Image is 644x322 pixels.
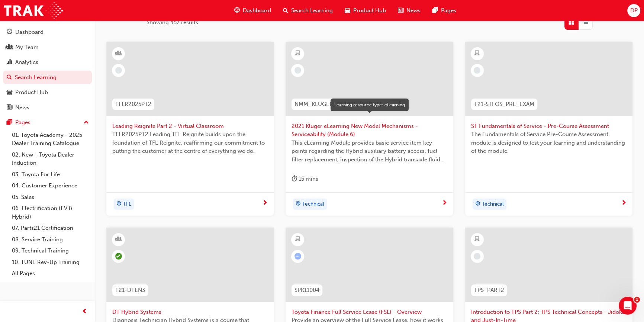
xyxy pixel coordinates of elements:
[294,286,319,294] span: SPK11004
[294,100,390,109] span: NMM_KLUGER_062021_MODULE_6
[345,6,350,15] span: car-icon
[3,25,92,39] a: Dashboard
[474,253,480,260] span: learningRecordVerb_NONE-icon
[292,122,447,139] span: 2021 Kluger eLearning New Model Mechanisms - Serviceability (Module 6)
[15,58,38,67] div: Analytics
[115,67,122,74] span: learningRecordVerb_NONE-icon
[398,6,403,15] span: news-icon
[292,139,447,164] span: This eLearning Module provides basic service item key points regarding the Hybrid auxiliary batte...
[116,199,122,209] span: target-icon
[392,3,426,18] a: news-iconNews
[471,130,627,155] span: The Fundamentals of Service Pre-Course Assessment module is designed to test your learning and un...
[115,286,145,294] span: T21-DTEN3
[296,199,301,209] span: target-icon
[15,88,48,97] div: Product Hub
[15,103,29,112] div: News
[474,286,504,294] span: TPS_PART2
[9,245,92,257] a: 09. Technical Training
[426,3,462,18] a: pages-iconPages
[277,3,339,18] a: search-iconSearch Learning
[474,49,480,58] span: learningResourceType_ELEARNING-icon
[84,118,89,128] span: up-icon
[3,71,92,84] a: Search Learning
[294,67,301,74] span: learningRecordVerb_NONE-icon
[331,99,409,111] div: Learning resource type: eLearning
[3,41,92,54] a: My Team
[116,235,121,244] span: learningResourceType_INSTRUCTOR_LED-icon
[3,116,92,129] button: Pages
[432,6,438,15] span: pages-icon
[9,234,92,245] a: 08. Service Training
[106,42,274,216] a: TFLR2025PT2Leading Reignite Part 2 - Virtual ClassroomTFLR2025PT2 Leading TFL Reignite builds upo...
[116,49,121,58] span: learningResourceType_INSTRUCTOR_LED-icon
[292,308,447,316] span: Toyota Finance Full Service Lease (FSL) - Overview
[115,100,151,109] span: TFLR2025PT2
[243,6,271,15] span: Dashboard
[406,6,421,15] span: News
[3,101,92,115] a: News
[112,308,268,316] span: DT Hybrid Systems
[7,59,12,66] span: chart-icon
[4,2,63,19] img: Trak
[292,174,318,184] div: 15 mins
[475,199,480,209] span: target-icon
[9,203,92,222] a: 06. Electrification (EV & Hybrid)
[7,44,12,51] span: people-icon
[15,43,39,52] div: My Team
[295,49,300,58] span: learningResourceType_ELEARNING-icon
[619,297,637,315] iframe: Intercom live chat
[286,42,453,216] a: NMM_KLUGER_062021_MODULE_62021 Kluger eLearning New Model Mechanisms - Serviceability (Module 6)T...
[292,174,297,184] span: duration-icon
[9,268,92,279] a: All Pages
[441,6,456,15] span: Pages
[9,222,92,234] a: 07. Parts21 Certification
[3,55,92,69] a: Analytics
[3,24,92,116] button: DashboardMy TeamAnalyticsSearch LearningProduct HubNews
[123,200,131,209] span: TFL
[471,122,627,131] span: ST Fundamentals of Service - Pre-Course Assessment
[3,86,92,99] a: Product Hub
[7,89,12,96] span: car-icon
[465,42,632,216] a: T21-STFOS_PRE_EXAMST Fundamentals of Service - Pre-Course AssessmentThe Fundamentals of Service P...
[15,28,44,36] div: Dashboard
[630,6,637,15] span: DP
[112,122,268,131] span: Leading Reignite Part 2 - Virtual Classroom
[228,3,277,18] a: guage-iconDashboard
[7,104,12,111] span: news-icon
[627,4,640,17] button: DP
[583,18,588,27] span: List
[621,200,627,207] span: next-icon
[482,200,504,209] span: Technical
[234,6,240,15] span: guage-icon
[9,149,92,169] a: 02. New - Toyota Dealer Induction
[9,129,92,149] a: 01. Toyota Academy - 2025 Dealer Training Catalogue
[474,235,480,244] span: learningResourceType_ELEARNING-icon
[339,3,392,18] a: car-iconProduct Hub
[353,6,386,15] span: Product Hub
[262,200,268,207] span: next-icon
[115,253,122,260] span: learningRecordVerb_ATTEND-icon
[291,6,333,15] span: Search Learning
[302,200,324,209] span: Technical
[9,257,92,268] a: 10. TUNE Rev-Up Training
[569,18,574,27] span: Grid
[474,100,534,109] span: T21-STFOS_PRE_EXAM
[146,18,198,27] span: Showing 457 results
[7,119,12,126] span: pages-icon
[442,200,447,207] span: next-icon
[283,6,288,15] span: search-icon
[112,130,268,155] span: TFLR2025PT2 Leading TFL Reignite builds upon the foundation of TFL Reignite, reaffirming our comm...
[9,169,92,180] a: 03. Toyota For Life
[9,191,92,203] a: 05. Sales
[295,235,300,244] span: learningResourceType_ELEARNING-icon
[474,67,480,74] span: learningRecordVerb_NONE-icon
[634,297,640,303] span: 1
[82,307,87,316] span: prev-icon
[7,74,12,81] span: search-icon
[15,118,30,127] div: Pages
[9,180,92,191] a: 04. Customer Experience
[7,29,12,36] span: guage-icon
[294,253,301,260] span: learningRecordVerb_ATTEMPT-icon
